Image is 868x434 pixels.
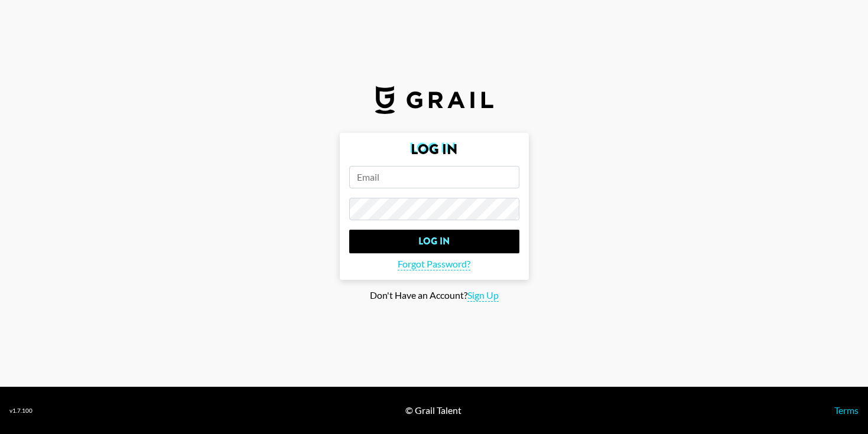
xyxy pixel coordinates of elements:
[349,166,519,188] input: Email
[9,289,859,302] div: Don't Have an Account?
[9,407,32,415] div: v 1.7.100
[834,404,859,416] a: Terms
[375,86,493,114] img: Grail Talent Logo
[349,230,519,253] input: Log In
[349,142,519,156] h2: Log In
[405,404,461,416] div: © Grail Talent
[467,289,499,302] span: Sign Up
[398,258,470,270] span: Forgot Password?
